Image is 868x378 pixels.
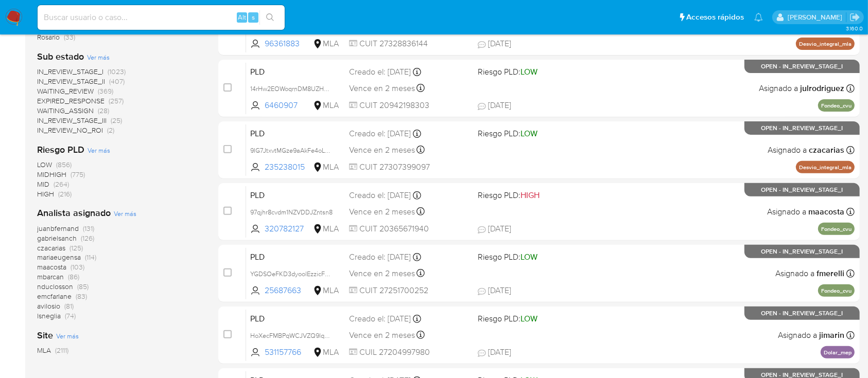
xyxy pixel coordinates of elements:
[38,11,285,24] input: Buscar usuario o caso...
[846,24,863,32] span: 3.160.0
[252,12,255,22] span: s
[686,12,744,23] span: Accesos rápidos
[238,12,246,22] span: Alt
[259,10,281,25] button: search-icon
[849,12,860,23] a: Salir
[754,13,763,22] a: Notificaciones
[788,12,846,22] p: ezequiel.castrillon@mercadolibre.com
